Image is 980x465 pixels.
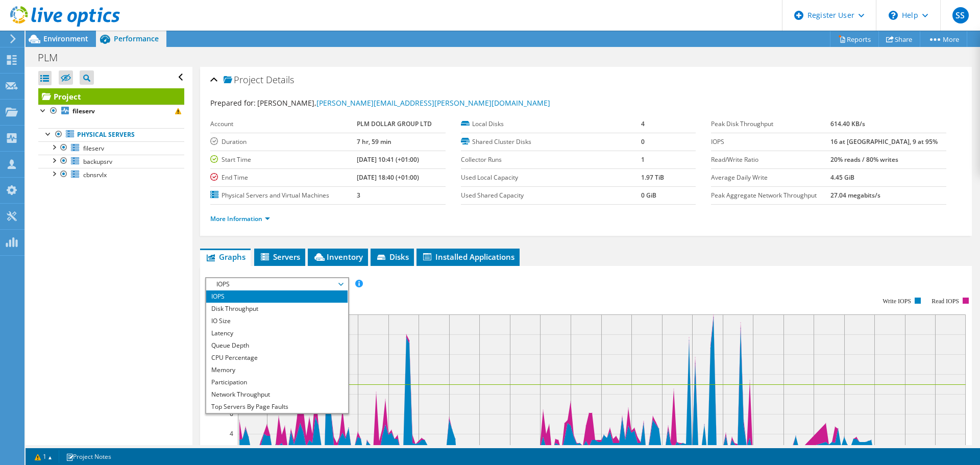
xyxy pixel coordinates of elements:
b: 20% reads / 80% writes [830,155,898,164]
span: Graphs [205,252,246,262]
label: Physical Servers and Virtual Machines [210,190,357,201]
h1: PLM [33,52,73,63]
span: Environment [43,34,88,43]
text: Write IOPS [883,298,911,305]
span: Servers [259,252,300,262]
b: 4.45 GiB [830,173,854,182]
label: End Time [210,173,357,183]
label: Prepared for: [210,98,256,108]
li: Queue Depth [206,339,348,352]
li: Network Throughput [206,388,348,401]
span: [PERSON_NAME], [257,98,550,108]
b: [DATE] 18:40 (+01:00) [357,173,419,182]
a: [PERSON_NAME][EMAIL_ADDRESS][PERSON_NAME][DOMAIN_NAME] [316,98,550,108]
b: 16 at [GEOGRAPHIC_DATA], 9 at 95% [830,137,938,146]
b: 4 [641,119,645,128]
svg: \n [889,11,898,20]
b: 7 hr, 59 min [357,137,391,146]
a: More [920,31,967,47]
li: Top Servers By Page Faults [206,401,348,413]
span: cbnsrvlx [83,170,107,179]
a: Share [878,31,920,47]
a: More Information [210,214,270,223]
b: 0 GiB [641,191,656,200]
a: backupsrv [38,155,184,168]
label: Local Disks [461,119,641,129]
span: Performance [114,34,159,43]
label: Shared Cluster Disks [461,137,641,147]
b: 1.97 TiB [641,173,664,182]
label: Duration [210,137,357,147]
b: [DATE] 10:41 (+01:00) [357,155,419,164]
li: Memory [206,364,348,376]
text: 4 [230,429,233,438]
span: SS [952,7,969,23]
b: 0 [641,137,645,146]
li: Disk Throughput [206,303,348,315]
a: Reports [830,31,879,47]
b: 614.40 KB/s [830,119,865,128]
a: cbnsrvlx [38,168,184,181]
label: Peak Disk Throughput [711,119,830,129]
a: 1 [28,450,59,463]
span: Details [266,74,294,86]
label: Start Time [210,155,357,165]
label: IOPS [711,137,830,147]
span: Installed Applications [422,252,514,262]
span: Inventory [313,252,363,262]
label: Peak Aggregate Network Throughput [711,190,830,201]
span: fileserv [83,144,104,153]
li: Latency [206,327,348,339]
a: Project [38,88,184,105]
a: Project Notes [59,450,118,463]
li: IO Size [206,315,348,327]
li: IOPS [206,290,348,303]
span: Project [224,75,263,85]
label: Collector Runs [461,155,641,165]
li: Participation [206,376,348,388]
b: 27.04 megabits/s [830,191,880,200]
label: Account [210,119,357,129]
b: 1 [641,155,645,164]
a: fileserv [38,105,184,118]
b: fileserv [72,107,95,115]
text: Read IOPS [932,298,960,305]
b: 3 [357,191,360,200]
span: IOPS [211,278,342,290]
label: Used Shared Capacity [461,190,641,201]
label: Read/Write Ratio [711,155,830,165]
span: backupsrv [83,157,112,166]
label: Used Local Capacity [461,173,641,183]
span: Disks [376,252,409,262]
label: Average Daily Write [711,173,830,183]
li: CPU Percentage [206,352,348,364]
a: fileserv [38,141,184,155]
a: Physical Servers [38,128,184,141]
b: PLM DOLLAR GROUP LTD [357,119,432,128]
